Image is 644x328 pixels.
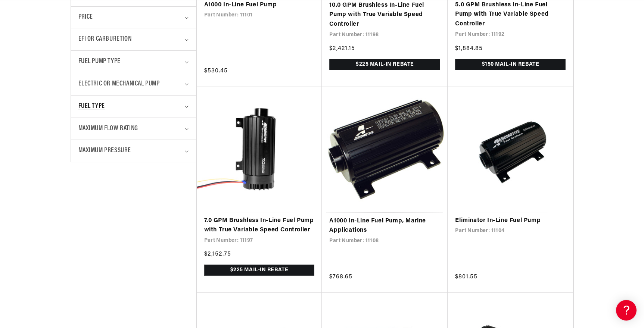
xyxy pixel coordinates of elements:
summary: Fuel Type (0 selected) [78,96,189,118]
a: 7.0 GPM Brushless In-Line Fuel Pump with True Variable Speed Controller [204,216,315,235]
a: POWERED BY ENCHANT [103,215,144,222]
a: EFI Fuel Pumps [7,129,142,141]
button: Contact Us [7,200,142,213]
a: A1000 In-Line Fuel Pump, Marine Applications [329,216,440,235]
a: 10.0 GPM Brushless In-Line Fuel Pump with True Variable Speed Controller [329,1,440,29]
summary: EFI or Carburetion (0 selected) [78,28,189,50]
a: Getting Started [7,63,142,75]
a: A1000 In-Line Fuel Pump [204,0,315,10]
summary: Maximum Flow Rating (0 selected) [78,118,189,140]
span: Maximum Flow Rating [78,124,138,134]
summary: Maximum Pressure (0 selected) [78,140,189,162]
span: Fuel Type [78,101,105,112]
a: EFI Regulators [7,94,142,106]
span: Electric or Mechanical Pump [78,79,160,90]
summary: Fuel Pump Type (0 selected) [78,51,189,73]
div: Frequently Asked Questions [7,82,142,90]
a: Brushless Fuel Pumps [7,153,142,164]
span: Maximum Pressure [78,146,131,156]
span: EFI or Carburetion [78,34,132,45]
a: 340 Stealth Fuel Pumps [7,141,142,152]
a: Carbureted Fuel Pumps [7,106,142,118]
summary: Price [78,7,189,28]
span: Price [78,12,93,22]
span: Fuel Pump Type [78,56,121,67]
a: Eliminator In-Line Fuel Pump [455,216,566,226]
summary: Electric or Mechanical Pump (0 selected) [78,73,189,95]
div: General [7,52,142,59]
a: Carbureted Regulators [7,118,142,129]
a: 5.0 GPM Brushless In-Line Fuel Pump with True Variable Speed Controller [455,0,566,29]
